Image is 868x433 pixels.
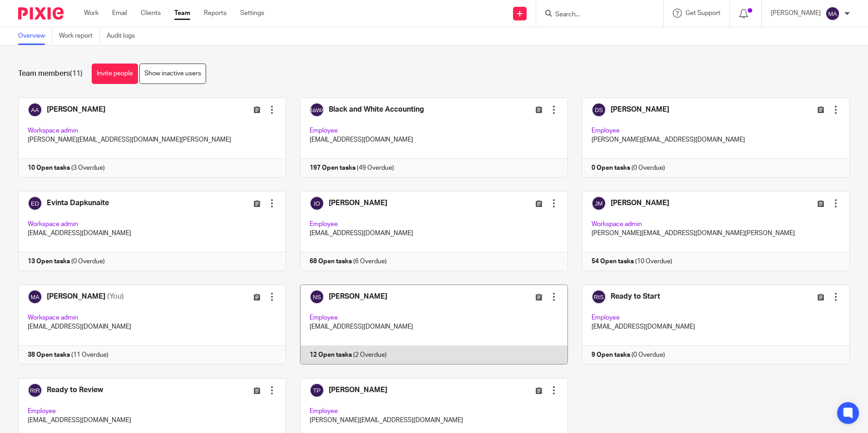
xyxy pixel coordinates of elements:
img: svg%3E [825,6,840,21]
h1: Team members [18,69,83,79]
a: Overview [18,27,52,45]
a: Reports [204,9,227,18]
a: Clients [141,9,161,18]
input: Search [554,11,636,19]
p: [PERSON_NAME] [771,9,821,18]
a: Show inactive users [139,64,206,84]
a: Invite people [92,64,138,84]
span: (11) [70,70,83,77]
img: Pixie [18,7,64,20]
span: Get Support [686,10,720,16]
a: Email [112,9,127,18]
a: Audit logs [107,27,142,45]
a: Work report [59,27,100,45]
a: Settings [240,9,264,18]
a: Work [84,9,99,18]
a: Team [174,9,190,18]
